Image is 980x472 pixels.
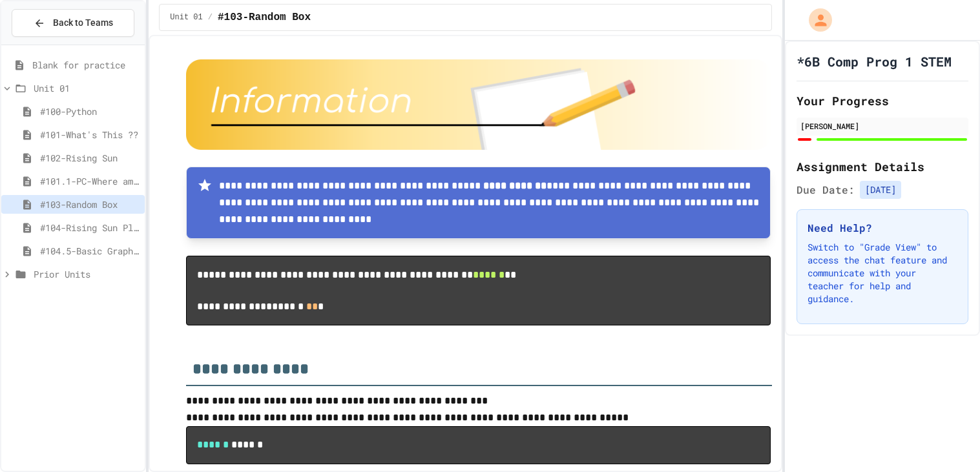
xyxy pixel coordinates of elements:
span: #102-Rising Sun [40,151,140,165]
span: Blank for practice [32,58,140,72]
span: [DATE] [860,181,901,199]
button: Back to Teams [12,9,134,37]
h2: Assignment Details [797,158,968,176]
span: Prior Units [34,267,140,281]
span: #103-Random Box [218,10,311,25]
div: My Account [795,5,835,35]
div: [PERSON_NAME] [800,120,964,132]
span: / [208,12,213,23]
span: #101-What's This ?? [40,128,140,141]
h1: *6B Comp Prog 1 STEM [797,52,952,70]
span: #101.1-PC-Where am I? [40,174,140,188]
span: Unit 01 [170,12,202,23]
span: #100-Python [40,105,140,118]
h2: Your Progress [797,92,968,110]
span: Due Date: [797,182,855,198]
span: #103-Random Box [40,198,140,211]
span: #104-Rising Sun Plus [40,221,140,234]
h3: Need Help? [808,220,957,236]
span: #104.5-Basic Graphics Review [40,244,140,258]
span: Back to Teams [53,16,113,30]
span: Unit 01 [34,81,140,95]
p: Switch to "Grade View" to access the chat feature and communicate with your teacher for help and ... [808,241,957,305]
